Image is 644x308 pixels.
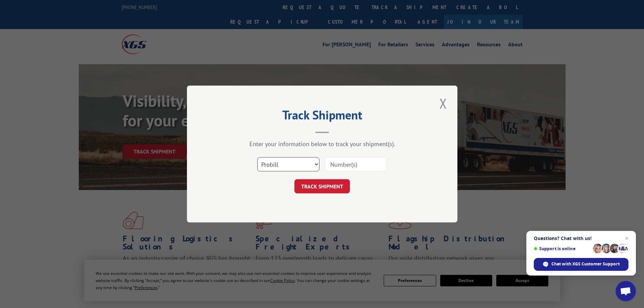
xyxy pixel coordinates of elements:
[325,157,387,171] input: Number(s)
[221,110,424,123] h2: Track Shipment
[221,140,424,148] div: Enter your information below to track your shipment(s).
[437,94,449,113] button: Close modal
[551,261,620,267] span: Chat with XGS Customer Support
[534,246,591,251] span: Support is online
[534,258,628,271] span: Chat with XGS Customer Support
[294,179,350,193] button: TRACK SHIPMENT
[534,236,628,241] span: Questions? Chat with us!
[616,281,636,301] a: Open chat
